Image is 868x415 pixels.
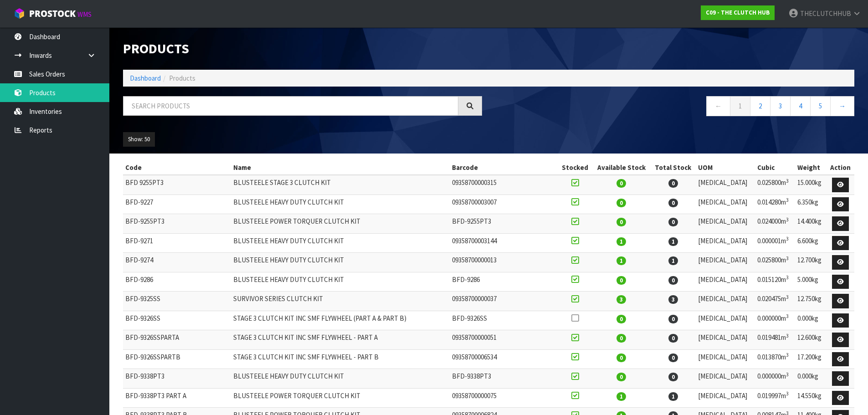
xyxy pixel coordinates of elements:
th: Cubic [755,160,795,175]
td: BLUSTEELE HEAVY DUTY CLUTCH KIT [231,369,449,389]
td: BLUSTEELE HEAVY DUTY CLUTCH KIT [231,195,449,214]
td: BFD-9271 [123,233,231,253]
sup: 3 [786,216,789,223]
span: 0 [616,218,626,226]
td: BFD-9274 [123,253,231,272]
td: BFD-9326SS [450,311,558,330]
span: 1 [616,256,626,265]
td: BLUSTEELE HEAVY DUTY CLUTCH KIT [231,272,449,292]
small: WMS [77,10,92,19]
td: 0.000000m [755,311,795,330]
span: 0 [668,373,678,381]
th: Stocked [558,160,592,175]
td: 0.019997m [755,388,795,408]
span: 0 [668,315,678,323]
a: 1 [730,96,750,116]
sup: 3 [786,313,789,319]
td: BFD 9255PT3 [123,175,231,195]
td: 14.400kg [795,214,827,234]
span: 0 [616,179,626,188]
sup: 3 [786,178,789,184]
sup: 3 [786,333,789,339]
td: BFD-9255PT3 [123,214,231,234]
td: 09358700003144 [450,233,558,253]
nav: Page navigation [496,96,855,118]
span: ProStock [29,8,76,20]
td: [MEDICAL_DATA] [696,330,755,350]
td: STAGE 3 CLUTCH KIT INC SMF FLYWHEEL - PART B [231,349,449,369]
td: 15.000kg [795,175,827,195]
sup: 3 [786,255,789,261]
td: 6.600kg [795,233,827,253]
span: 1 [668,392,678,401]
td: [MEDICAL_DATA] [696,214,755,234]
td: 09358700000037 [450,292,558,311]
a: ← [706,96,730,116]
sup: 3 [786,236,789,242]
td: 12.600kg [795,330,827,350]
td: 0.015120m [755,272,795,292]
td: BFD-9255PT3 [450,214,558,234]
span: 0 [668,199,678,207]
td: BLUSTEELE STAGE 3 CLUTCH KIT [231,175,449,195]
td: 0.000000m [755,369,795,389]
td: [MEDICAL_DATA] [696,272,755,292]
td: 09358700000315 [450,175,558,195]
span: 0 [616,315,626,323]
span: 0 [616,276,626,285]
th: Total Stock [651,160,696,175]
sup: 3 [786,294,789,300]
td: 0.025800m [755,253,795,272]
td: BLUSTEELE POWER TORQUER CLUTCH KIT [231,388,449,408]
th: Barcode [450,160,558,175]
span: Products [169,74,195,82]
th: Name [231,160,449,175]
td: 12.750kg [795,292,827,311]
span: 0 [668,334,678,343]
span: 0 [616,354,626,362]
span: THECLUTCHHUB [800,9,851,18]
td: 0.013870m [755,349,795,369]
span: 1 [616,392,626,401]
td: BLUSTEELE HEAVY DUTY CLUTCH KIT [231,253,449,272]
a: Dashboard [130,74,161,82]
th: Weight [795,160,827,175]
td: 0.019481m [755,330,795,350]
th: Action [827,160,854,175]
td: [MEDICAL_DATA] [696,369,755,389]
th: UOM [696,160,755,175]
span: 0 [668,354,678,362]
td: 0.014280m [755,195,795,214]
img: cube-alt.png [14,8,25,19]
td: 17.200kg [795,349,827,369]
td: 0.024000m [755,214,795,234]
td: [MEDICAL_DATA] [696,195,755,214]
span: 1 [668,256,678,265]
td: 0.000kg [795,369,827,389]
span: 3 [668,295,678,304]
span: 0 [668,218,678,226]
td: BFD-9286 [450,272,558,292]
button: Show: 50 [123,132,155,147]
td: STAGE 3 CLUTCH KIT INC SMF FLYWHEEL (PART A & PART B) [231,311,449,330]
td: SURVIVOR SERIES CLUTCH KIT [231,292,449,311]
sup: 3 [786,371,789,378]
td: [MEDICAL_DATA] [696,349,755,369]
span: 0 [616,199,626,207]
a: 2 [750,96,770,116]
h1: Products [123,41,482,56]
td: 09358700000013 [450,253,558,272]
a: → [830,96,854,116]
td: BFD-9338PT3 [450,369,558,389]
span: 0 [668,179,678,188]
td: 0.000kg [795,311,827,330]
td: [MEDICAL_DATA] [696,253,755,272]
span: 0 [616,373,626,381]
td: BFD-9326SS [123,311,231,330]
td: 09358700000051 [450,330,558,350]
td: 09358700003007 [450,195,558,214]
span: 1 [616,237,626,246]
a: 5 [810,96,831,116]
span: 1 [668,237,678,246]
td: BFD-9286 [123,272,231,292]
